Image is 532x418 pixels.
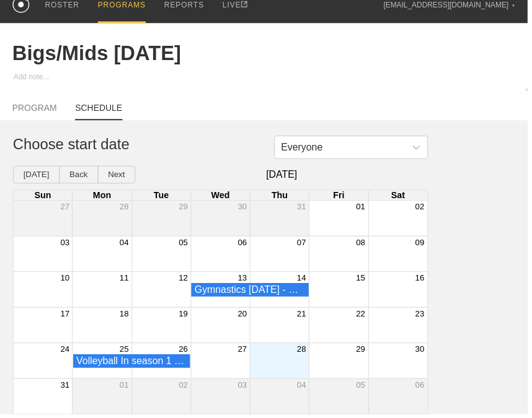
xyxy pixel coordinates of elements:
[94,192,112,202] span: Mon
[180,383,190,393] button: 02
[180,276,190,285] button: 12
[336,192,347,202] span: Fri
[120,276,130,285] button: 11
[470,359,532,418] iframe: Chat Widget
[299,383,309,393] button: 04
[136,171,432,182] span: [DATE]
[213,192,231,202] span: Wed
[240,240,249,249] button: 06
[283,143,326,154] div: Everyone
[120,383,130,393] button: 01
[240,311,249,321] button: 20
[299,204,309,213] button: 31
[419,240,428,249] button: 09
[61,347,70,357] button: 24
[299,240,309,249] button: 07
[299,347,309,357] button: 28
[359,383,368,393] button: 05
[359,347,368,357] button: 29
[419,204,428,213] button: 02
[419,383,428,393] button: 06
[13,191,432,418] div: Month View
[394,192,408,202] span: Sat
[61,276,70,285] button: 10
[61,311,70,321] button: 17
[299,311,309,321] button: 21
[155,192,171,202] span: Tue
[120,347,130,357] button: 25
[359,276,368,285] button: 15
[180,204,190,213] button: 29
[419,311,428,321] button: 23
[120,240,130,249] button: 04
[99,167,136,185] button: Next
[61,383,70,393] button: 31
[77,359,188,370] div: Volleyball In season 1 - Volleyball - Players
[180,347,190,357] button: 26
[299,276,309,285] button: 14
[240,347,249,357] button: 27
[240,204,249,213] button: 30
[13,137,419,154] h1: Choose start date
[240,383,249,393] button: 03
[13,167,60,185] button: [DATE]
[120,204,130,213] button: 28
[35,192,51,202] span: Sun
[240,276,249,285] button: 13
[419,347,428,357] button: 30
[359,204,368,213] button: 01
[61,204,70,213] button: 27
[359,311,368,321] button: 22
[61,240,70,249] button: 03
[180,240,190,249] button: 05
[12,104,57,120] a: PROGRAM
[120,311,130,321] button: 18
[180,311,190,321] button: 19
[76,104,123,121] a: SCHEDULE
[419,276,428,285] button: 16
[274,192,290,202] span: Thu
[196,287,308,298] div: Gymnastics Wednesday - Gymnastics - Gymnasts
[516,2,520,9] div: ▼
[359,240,368,249] button: 08
[60,167,99,185] button: Back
